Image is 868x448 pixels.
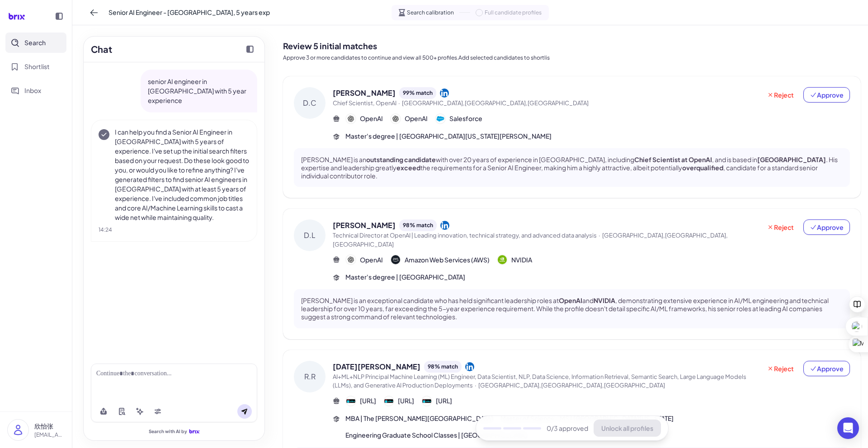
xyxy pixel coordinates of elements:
[422,397,431,406] img: 公司logo
[424,361,462,373] div: 98 % match
[333,99,396,107] span: Chief Scientist, OpenAI
[391,255,400,264] img: 公司logo
[767,223,794,232] span: Reject
[333,232,597,239] span: Technical Director at OpenAI | Leading innovation, technical strategy, and advanced data analysis
[34,421,65,431] p: 欣怡张
[803,87,850,103] button: Approve
[810,364,844,373] span: Approve
[594,296,615,304] strong: NVIDIA
[24,38,46,47] span: Search
[398,99,400,107] span: ·
[475,382,476,389] span: ·
[399,219,437,231] div: 98 % match
[333,220,396,231] span: [PERSON_NAME]
[767,90,794,99] span: Reject
[761,219,800,235] button: Reject
[391,114,400,123] img: 公司logo
[599,232,600,239] span: ·
[5,33,66,53] button: Search
[485,9,542,17] span: Full candidate profiles
[346,397,355,406] img: 公司logo
[345,414,493,423] span: MBA | The [PERSON_NAME][GEOGRAPHIC_DATA]
[803,219,850,235] button: Approve
[294,219,325,251] div: D.L
[333,232,728,248] span: [GEOGRAPHIC_DATA],[GEOGRAPHIC_DATA],[GEOGRAPHIC_DATA]
[498,255,507,264] img: 公司logo
[405,114,428,123] span: OpenAI
[237,404,252,419] button: Send message
[345,272,465,282] span: Master's degree | [GEOGRAPHIC_DATA]
[115,127,250,222] p: I can help you find a Senior AI Engineer in [GEOGRAPHIC_DATA] with 5 years of experience. I've se...
[407,9,454,17] span: Search calibration
[384,397,393,406] img: 公司logo
[91,42,112,56] h2: Chat
[399,87,436,99] div: 99 % match
[436,114,445,123] img: 公司logo
[24,86,41,95] span: Inbox
[511,255,532,265] span: NVIDIA
[761,87,800,103] button: Reject
[360,114,383,123] span: OpenAI
[345,131,552,141] span: Master's degree | [GEOGRAPHIC_DATA][US_STATE][PERSON_NAME]
[346,114,355,123] img: 公司logo
[360,255,383,265] span: OpenAI
[283,54,861,62] p: Approve 3 or more candidates to continue and view all 500+ profiles.Add selected candidates to sh...
[346,255,355,264] img: 公司logo
[478,382,665,389] span: [GEOGRAPHIC_DATA],[GEOGRAPHIC_DATA],[GEOGRAPHIC_DATA]
[761,361,800,376] button: Reject
[559,296,582,304] strong: OpenAI
[405,255,490,265] span: Amazon Web Services (AWS)
[436,396,452,406] span: [URL]
[333,373,746,389] span: AI+ML+NLP Principal Machine Learning (ML) Engineer, Data Scientist, NLP, Data Science, Informatio...
[345,430,527,440] span: Engineering Graduate School Classes | [GEOGRAPHIC_DATA]
[449,114,482,123] span: Salesforce
[366,155,436,163] strong: outstanding candidate
[24,62,50,71] span: Shortlist
[243,42,257,56] button: Collapse chat
[396,163,420,172] strong: exceed
[99,226,250,234] div: 14:24
[149,429,187,434] span: Search with AI by
[810,223,844,232] span: Approve
[402,99,589,107] span: [GEOGRAPHIC_DATA],[GEOGRAPHIC_DATA],[GEOGRAPHIC_DATA]
[500,414,674,423] span: Master of Science - MS | [GEOGRAPHIC_DATA][US_STATE]
[333,88,396,98] span: [PERSON_NAME]
[333,361,420,372] span: [DATE][PERSON_NAME]
[148,77,250,105] p: senior AI engineer in [GEOGRAPHIC_DATA] with 5 year experience
[682,163,723,172] strong: overqualified
[767,364,794,373] span: Reject
[634,155,712,163] strong: Chief Scientist at OpenAI
[108,8,270,17] span: Senior AI Engineer - [GEOGRAPHIC_DATA], 5 years exp
[837,417,859,439] div: Open Intercom Messenger
[803,361,850,376] button: Approve
[34,431,65,439] p: [EMAIL_ADDRESS][DOMAIN_NAME]
[547,424,588,433] span: 0 /3 approved
[8,420,28,440] img: user_logo.png
[5,80,66,101] button: Inbox
[5,56,66,77] button: Shortlist
[398,396,414,406] span: [URL]
[757,155,826,163] strong: [GEOGRAPHIC_DATA]
[301,296,843,321] p: [PERSON_NAME] is an exceptional candidate who has held significant leadership roles at and , demo...
[294,87,325,119] div: D.C
[283,40,861,52] h2: Review 5 initial matches
[301,155,843,180] p: [PERSON_NAME] is an with over 20 years of experience in [GEOGRAPHIC_DATA], including , and is bas...
[360,396,376,406] span: [URL]
[810,90,844,99] span: Approve
[294,361,325,392] div: R.R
